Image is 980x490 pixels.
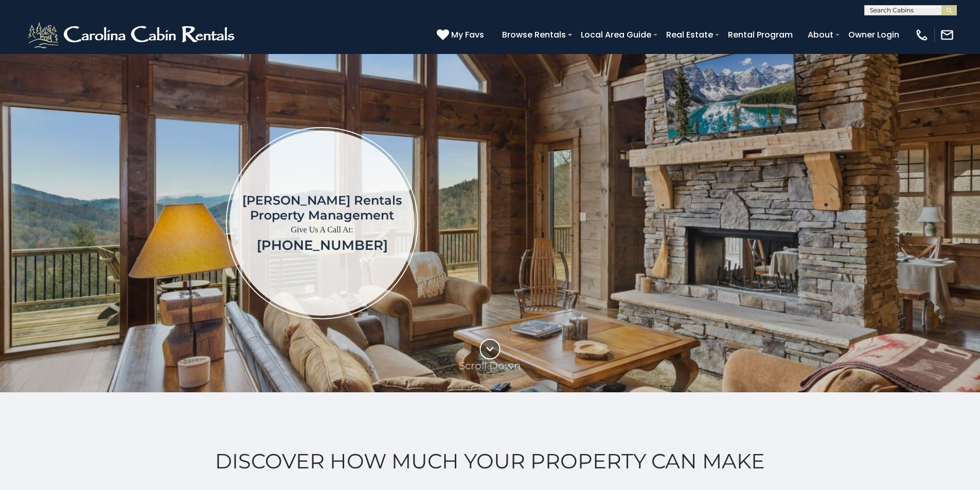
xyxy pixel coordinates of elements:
img: mail-regular-white.png [940,28,954,42]
a: About [803,26,839,44]
span: My Favs [451,28,484,41]
p: Scroll Down [459,359,521,372]
a: [PHONE_NUMBER] [257,237,388,253]
iframe: New Contact Form [584,84,920,361]
img: White-1-2.png [26,20,239,50]
a: My Favs [437,28,487,42]
a: Real Estate [661,26,718,44]
a: Rental Program [723,26,798,44]
p: Give Us A Call At: [242,223,402,237]
h2: Discover How Much Your Property Can Make [26,449,954,473]
a: Browse Rentals [497,26,571,44]
img: phone-regular-white.png [915,28,929,42]
h1: [PERSON_NAME] Rentals Property Management [242,193,402,223]
a: Local Area Guide [576,26,656,44]
a: Owner Login [843,26,904,44]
